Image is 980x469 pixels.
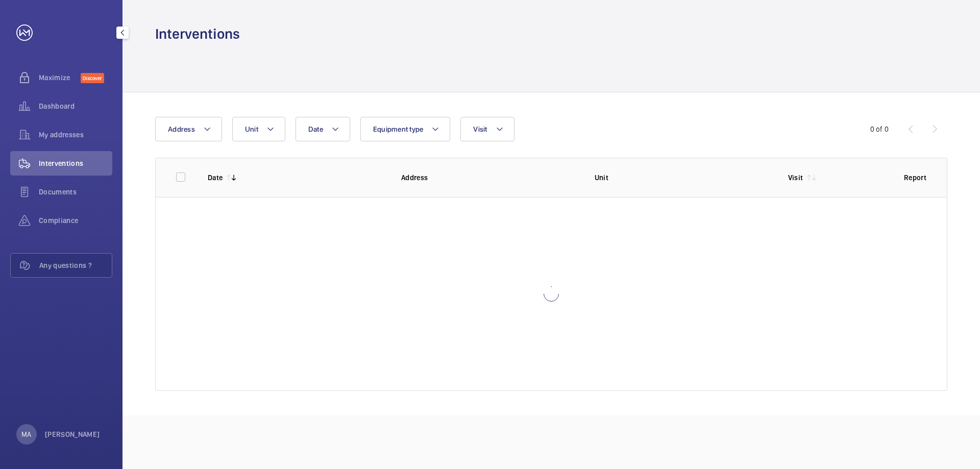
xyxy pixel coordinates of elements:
span: Any questions ? [39,260,112,270]
h1: Interventions [155,24,240,43]
p: Date [208,172,223,183]
span: Unit [245,125,258,133]
div: 0 of 0 [870,124,889,134]
p: Unit [595,172,772,183]
span: Equipment type [373,125,424,133]
p: MA [21,429,31,439]
span: Interventions [39,158,112,168]
button: Unit [232,117,285,141]
span: My addresses [39,130,112,140]
p: Visit [788,172,803,183]
p: Report [904,172,926,183]
button: Equipment type [360,117,451,141]
span: Dashboard [39,101,112,111]
span: Documents [39,187,112,197]
button: Date [296,117,350,141]
button: Address [155,117,222,141]
button: Visit [460,117,514,141]
span: Address [168,125,195,133]
span: Discover [81,73,104,83]
span: Compliance [39,215,112,226]
span: Visit [473,125,487,133]
p: [PERSON_NAME] [45,429,100,439]
span: Date [308,125,323,133]
p: Address [401,172,578,183]
span: Maximize [39,72,81,83]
